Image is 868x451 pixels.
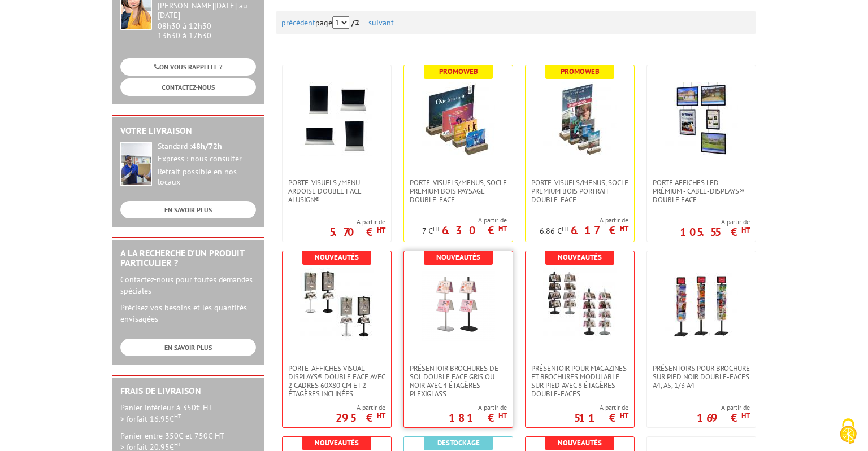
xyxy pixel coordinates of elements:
[120,414,181,424] span: > forfait 16.95€
[647,364,756,389] a: Présentoirs pour brochure sur pied NOIR double-faces A4, A5, 1/3 A4
[697,414,750,421] p: 169 €
[665,82,738,156] img: Porte Affiches LED - Prémium - Cable-Displays® Double face
[120,142,152,186] img: widget-livraison.jpg
[543,82,617,156] img: PORTE-VISUELS/MENUS, SOCLE PREMIUM BOIS PORTRAIT DOUBLE-FACE
[442,227,507,234] p: 6.30 €
[531,178,628,204] span: PORTE-VISUELS/MENUS, SOCLE PREMIUM BOIS PORTRAIT DOUBLE-FACE
[620,224,628,233] sup: HT
[315,252,359,262] b: Nouveautés
[741,411,750,421] sup: HT
[620,411,628,421] sup: HT
[449,403,507,412] span: A partir de
[158,142,256,152] div: Standard :
[158,167,256,187] div: Retrait possible en nos locaux
[283,178,391,204] a: Porte-visuels /Menu ardoise double face Alusign®
[410,178,507,204] span: PORTE-VISUELS/MENUS, SOCLE PREMIUM BOIS PAYSAGE DOUBLE-FACE
[120,58,256,76] a: ON VOUS RAPPELLE ?
[120,386,256,396] h2: Frais de Livraison
[158,154,256,164] div: Express : nous consulter
[329,229,385,235] p: 5.70 €
[574,414,628,421] p: 511 €
[498,411,507,421] sup: HT
[498,224,507,233] sup: HT
[377,225,385,235] sup: HT
[288,178,385,204] span: Porte-visuels /Menu ardoise double face Alusign®
[120,274,256,296] p: Contactez-nous pour toutes demandes spéciales
[540,216,628,225] span: A partir de
[540,227,569,235] p: 6.86 €
[653,178,750,204] span: Porte Affiches LED - Prémium - Cable-Displays® Double face
[558,252,602,262] b: Nouveautés
[120,402,256,424] p: Panier inférieur à 350€ HT
[355,17,359,28] span: 2
[158,1,256,40] div: 08h30 à 12h30 13h30 à 17h30
[281,11,750,34] div: page
[377,411,385,421] sup: HT
[351,17,366,28] strong: /
[300,82,374,156] img: Porte-visuels /Menu ardoise double face Alusign®
[433,225,440,233] sup: HT
[158,1,256,20] div: [PERSON_NAME][DATE] au [DATE]
[336,414,385,421] p: 295 €
[300,268,374,341] img: Porte-affiches Visual-Displays® double face avec 2 cadres 60x80 cm et 2 étagères inclinées
[120,201,256,218] a: EN SAVOIR PLUS
[449,414,507,421] p: 181 €
[192,141,222,151] strong: 48h/72h
[422,82,495,156] img: PORTE-VISUELS/MENUS, SOCLE PREMIUM BOIS PAYSAGE DOUBLE-FACE
[329,217,385,226] span: A partir de
[526,178,634,204] a: PORTE-VISUELS/MENUS, SOCLE PREMIUM BOIS PORTRAIT DOUBLE-FACE
[561,67,600,76] b: Promoweb
[680,229,750,235] p: 105.55 €
[120,248,256,268] h2: A la recherche d'un produit particulier ?
[404,178,513,204] a: PORTE-VISUELS/MENUS, SOCLE PREMIUM BOIS PAYSAGE DOUBLE-FACE
[368,17,394,28] a: suivant
[174,412,181,420] sup: HT
[404,364,513,398] a: Présentoir brochures de sol double face GRIS ou NOIR avec 4 étagères PLEXIGLASS
[562,225,569,233] sup: HT
[422,268,495,341] img: Présentoir brochures de sol double face GRIS ou NOIR avec 4 étagères PLEXIGLASS
[410,364,507,398] span: Présentoir brochures de sol double face GRIS ou NOIR avec 4 étagères PLEXIGLASS
[120,339,256,356] a: EN SAVOIR PLUS
[288,364,385,398] span: Porte-affiches Visual-Displays® double face avec 2 cadres 60x80 cm et 2 étagères inclinées
[174,440,181,448] sup: HT
[834,417,862,445] img: Cookies (fenêtre modale)
[283,364,391,398] a: Porte-affiches Visual-Displays® double face avec 2 cadres 60x80 cm et 2 étagères inclinées
[120,126,256,136] h2: Votre livraison
[665,268,738,341] img: Présentoirs pour brochure sur pied NOIR double-faces A4, A5, 1/3 A4
[574,403,628,412] span: A partir de
[422,216,507,225] span: A partir de
[526,364,634,398] a: présentoir pour magazines et brochures modulable sur pied avec 8 étagères double-faces
[828,413,868,451] button: Cookies (fenêtre modale)
[422,227,440,235] p: 7 €
[653,364,750,389] span: Présentoirs pour brochure sur pied NOIR double-faces A4, A5, 1/3 A4
[697,403,750,412] span: A partir de
[120,302,256,325] p: Précisez vos besoins et les quantités envisagées
[281,17,315,28] a: précédent
[680,217,750,226] span: A partir de
[531,364,628,398] span: présentoir pour magazines et brochures modulable sur pied avec 8 étagères double-faces
[120,78,256,96] a: CONTACTEZ-NOUS
[315,438,359,448] b: Nouveautés
[543,268,617,341] img: présentoir pour magazines et brochures modulable sur pied avec 8 étagères double-faces
[558,438,602,448] b: Nouveautés
[571,227,628,234] p: 6.17 €
[436,252,480,262] b: Nouveautés
[741,225,750,235] sup: HT
[336,403,385,412] span: A partir de
[647,178,756,204] a: Porte Affiches LED - Prémium - Cable-Displays® Double face
[439,67,478,76] b: Promoweb
[437,438,480,448] b: Destockage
